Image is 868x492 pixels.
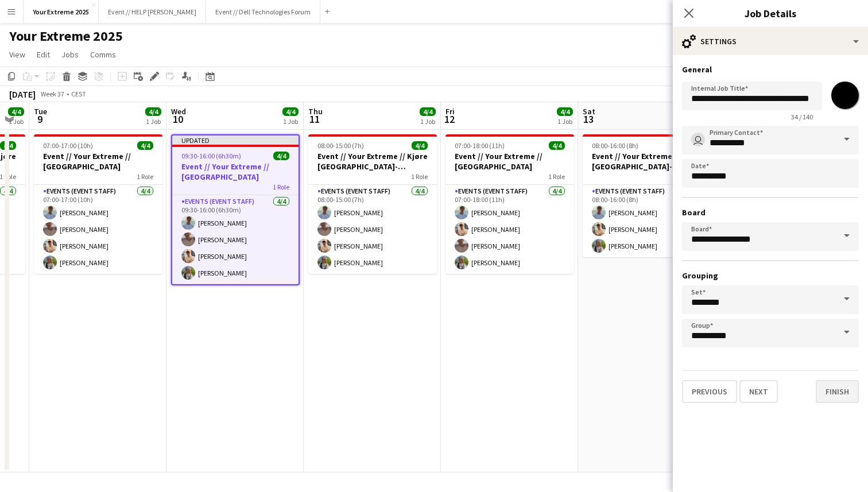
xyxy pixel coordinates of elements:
h3: Job Details [673,6,868,21]
div: Settings [673,28,868,55]
div: [DATE] [9,88,36,100]
a: Comms [86,47,121,62]
div: 1 Job [557,117,572,126]
span: 4/4 [557,107,573,116]
div: 1 Job [420,117,435,126]
span: 13 [581,113,595,126]
span: View [9,49,25,60]
app-card-role: Events (Event Staff)3/308:00-16:00 (8h)[PERSON_NAME][PERSON_NAME][PERSON_NAME] [583,185,711,257]
div: CEST [71,90,86,98]
span: Wed [171,106,186,117]
span: 34 / 140 [782,113,822,121]
span: 08:00-16:00 (8h) [592,141,638,150]
button: Event // Dell Technologies Forum [206,1,320,23]
h3: Event // Your Extreme // Kjøre [GEOGRAPHIC_DATA]-[GEOGRAPHIC_DATA] [308,151,437,172]
span: 4/4 [8,107,24,116]
h1: Your Extreme 2025 [9,28,123,45]
div: Updated [172,135,299,145]
button: Finish [816,380,859,403]
h3: Event // Your Extreme // Kjøre [GEOGRAPHIC_DATA]-[GEOGRAPHIC_DATA] [583,151,711,172]
app-job-card: 08:00-15:00 (7h)4/4Event // Your Extreme // Kjøre [GEOGRAPHIC_DATA]-[GEOGRAPHIC_DATA]1 RoleEvents... [308,134,437,274]
app-job-card: 08:00-16:00 (8h)3/3Event // Your Extreme // Kjøre [GEOGRAPHIC_DATA]-[GEOGRAPHIC_DATA]1 RoleEvents... [583,134,711,257]
button: Your Extreme 2025 [24,1,99,23]
span: 07:00-18:00 (11h) [455,141,505,150]
h3: Grouping [682,270,859,281]
span: 4/4 [137,141,153,150]
span: Tue [34,106,47,117]
div: 1 Job [9,117,24,126]
span: Fri [445,106,455,117]
app-card-role: Events (Event Staff)4/407:00-18:00 (11h)[PERSON_NAME][PERSON_NAME][PERSON_NAME][PERSON_NAME] [445,185,574,274]
span: Sat [583,106,595,117]
span: 1 Role [273,183,289,191]
span: 1 Role [411,172,428,181]
app-card-role: Events (Event Staff)4/409:30-16:00 (6h30m)[PERSON_NAME][PERSON_NAME][PERSON_NAME][PERSON_NAME] [172,195,299,284]
a: Edit [32,47,55,62]
span: Jobs [61,49,79,60]
span: Thu [308,106,323,117]
app-job-card: Updated09:30-16:00 (6h30m)4/4Event // Your Extreme // [GEOGRAPHIC_DATA]1 RoleEvents (Event Staff)... [171,134,300,285]
span: 12 [444,113,455,126]
span: Week 37 [38,90,67,98]
span: Comms [90,49,116,60]
app-job-card: 07:00-17:00 (10h)4/4Event // Your Extreme // [GEOGRAPHIC_DATA]1 RoleEvents (Event Staff)4/407:00-... [34,134,162,274]
app-card-role: Events (Event Staff)4/407:00-17:00 (10h)[PERSON_NAME][PERSON_NAME][PERSON_NAME][PERSON_NAME] [34,185,162,274]
app-job-card: 07:00-18:00 (11h)4/4Event // Your Extreme // [GEOGRAPHIC_DATA]1 RoleEvents (Event Staff)4/407:00-... [445,134,574,274]
h3: Board [682,207,859,218]
button: Previous [682,380,737,403]
span: 4/4 [549,141,565,150]
span: 09:30-16:00 (6h30m) [181,152,241,160]
span: 4/4 [420,107,436,116]
h3: General [682,64,859,75]
span: 10 [169,113,186,126]
span: 07:00-17:00 (10h) [43,141,93,150]
span: 4/4 [282,107,299,116]
button: Event // HELP [PERSON_NAME] [99,1,206,23]
span: 1 Role [548,172,565,181]
span: 4/4 [273,152,289,160]
span: 4/4 [412,141,428,150]
span: 9 [32,113,47,126]
a: Jobs [57,47,83,62]
h3: Event // Your Extreme // [GEOGRAPHIC_DATA] [445,151,574,172]
span: 4/4 [145,107,161,116]
app-card-role: Events (Event Staff)4/408:00-15:00 (7h)[PERSON_NAME][PERSON_NAME][PERSON_NAME][PERSON_NAME] [308,185,437,274]
div: 1 Job [283,117,298,126]
h3: Event // Your Extreme // [GEOGRAPHIC_DATA] [34,151,162,172]
span: Edit [37,49,50,60]
span: 11 [307,113,323,126]
h3: Event // Your Extreme // [GEOGRAPHIC_DATA] [172,161,299,182]
button: Next [739,380,778,403]
span: 1 Role [137,172,153,181]
div: 1 Job [146,117,161,126]
a: View [5,47,30,62]
span: 08:00-15:00 (7h) [317,141,364,150]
